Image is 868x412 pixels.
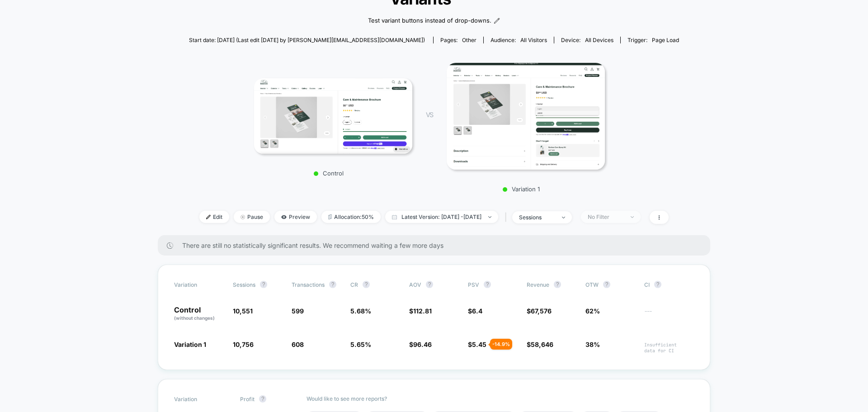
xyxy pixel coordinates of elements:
[413,307,432,315] span: 112.81
[631,216,634,218] img: end
[484,281,491,288] button: ?
[233,341,254,348] span: 10,756
[527,341,553,348] span: $
[233,307,253,315] span: 10,551
[462,37,476,43] span: other
[199,211,229,223] span: Edit
[413,341,432,348] span: 96.46
[472,341,486,348] span: 5.45
[260,281,267,288] button: ?
[409,307,432,315] span: $
[328,214,332,219] img: rebalance
[468,281,479,288] span: PSV
[585,37,613,43] span: all devices
[527,307,552,315] span: $
[426,281,433,288] button: ?
[490,339,512,350] div: - 14.9 %
[274,211,317,223] span: Preview
[527,281,549,288] span: Revenue
[189,37,425,43] span: Start date: [DATE] (Last edit [DATE] by [PERSON_NAME][EMAIL_ADDRESS][DOMAIN_NAME])
[491,37,547,43] div: Audience:
[350,281,358,288] span: CR
[503,211,512,224] span: |
[562,217,565,218] img: end
[603,281,610,288] button: ?
[409,341,432,348] span: $
[588,213,624,220] div: No Filter
[174,306,224,322] p: Control
[233,281,255,288] span: Sessions
[531,341,553,348] span: 58,646
[627,37,679,43] div: Trigger:
[259,395,266,403] button: ?
[182,242,692,249] span: There are still no statistically significant results. We recommend waiting a few more days
[472,307,482,315] span: 6.4
[174,315,215,321] span: (without changes)
[554,37,620,43] span: Device:
[442,185,600,193] p: Variation 1
[519,214,555,221] div: sessions
[654,281,661,288] button: ?
[174,281,224,288] span: Variation
[447,63,605,170] img: Variation 1 main
[329,281,336,288] button: ?
[520,37,547,43] span: All Visitors
[363,281,370,288] button: ?
[350,307,371,315] span: 5.68 %
[368,16,491,25] span: Test variant buttons instead of drop-downs.
[531,307,552,315] span: 67,576
[409,281,421,288] span: AOV
[426,111,433,118] span: VS
[292,307,304,315] span: 599
[292,281,325,288] span: Transactions
[254,78,412,154] img: Control main
[392,215,397,219] img: calendar
[385,211,498,223] span: Latest Version: [DATE] - [DATE]
[250,170,408,177] p: Control
[468,307,482,315] span: $
[554,281,561,288] button: ?
[174,395,224,403] span: Variation
[644,308,694,322] span: ---
[240,396,255,403] span: Profit
[644,342,694,354] span: Insufficient data for CI
[350,341,371,348] span: 5.65 %
[652,37,679,43] span: Page Load
[241,215,245,219] img: end
[174,341,206,348] span: Variation 1
[321,211,381,223] span: Allocation: 50%
[585,341,600,348] span: 38%
[644,281,694,288] span: CI
[585,307,600,315] span: 62%
[234,211,270,223] span: Pause
[468,341,486,348] span: $
[488,216,491,218] img: end
[585,281,635,288] span: OTW
[206,215,211,219] img: edit
[307,395,694,402] p: Would like to see more reports?
[292,341,304,348] span: 608
[440,37,476,43] div: Pages:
